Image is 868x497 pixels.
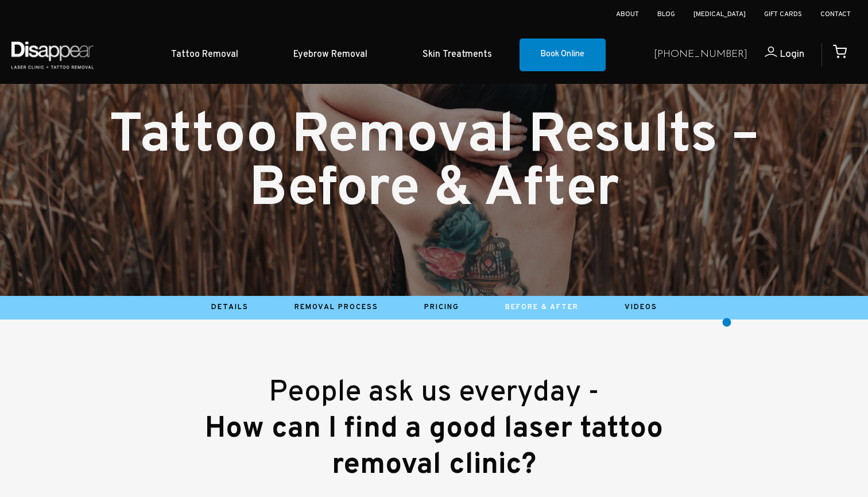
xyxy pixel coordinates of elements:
[205,411,663,484] span: How can I find a good laser tattoo removal clinic?
[9,34,96,75] img: Disappear - Laser Clinic and Tattoo Removal Services in Sydney, Australia
[266,37,395,72] a: Eyebrow Removal
[657,10,675,19] a: Blog
[693,10,746,19] a: [MEDICAL_DATA]
[764,10,802,19] a: Gift Cards
[820,10,851,19] a: Contact
[520,38,606,72] a: Book Online
[654,47,747,63] a: [PHONE_NUMBER]
[41,110,827,217] h1: Tattoo Removal Results – Before & After
[211,303,249,312] a: Details
[747,47,804,63] a: Login
[505,303,579,312] a: Before & After
[269,375,599,411] small: People ask us everyday -
[625,303,657,312] a: Videos
[294,303,378,312] a: Removal Process
[424,303,459,312] a: Pricing
[144,37,266,72] a: Tattoo Removal
[616,10,639,19] a: About
[395,37,520,72] a: Skin Treatments
[780,48,804,61] span: Login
